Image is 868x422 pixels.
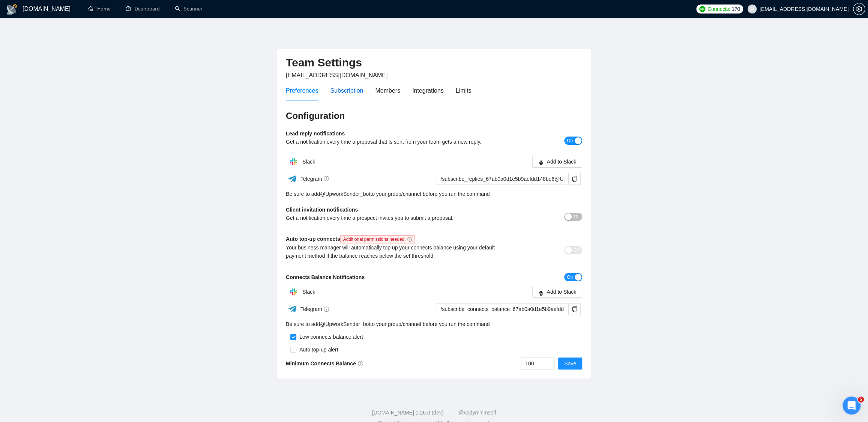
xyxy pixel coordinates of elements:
[407,237,412,242] span: info-circle
[302,159,315,165] span: Slack
[547,158,576,166] span: Add to Slack
[286,320,582,328] div: Be sure to add to your group/channel before you run the command
[458,410,496,416] a: @vadymhimself
[858,396,864,402] span: 5
[853,6,865,12] a: setting
[320,320,370,328] a: @UpworkSender_bot
[286,236,418,242] b: Auto top-up connects
[286,243,508,260] div: Your business manager will automatically top up your connects balance using your default payment ...
[574,213,580,221] span: Off
[6,3,18,15] img: logo
[175,6,203,12] a: searchScanner
[126,6,160,12] a: dashboardDashboard
[286,86,318,95] div: Preferences
[699,6,705,12] img: upwork-logo.png
[286,274,365,280] b: Connects Balance Notifications
[286,138,508,146] div: Get a notification every time a proposal that is sent from your team gets a new reply.
[412,86,444,95] div: Integrations
[286,55,582,71] h2: Team Settings
[286,110,582,122] h3: Configuration
[731,5,740,13] span: 170
[324,306,329,312] span: info-circle
[372,410,444,416] a: [DOMAIN_NAME] 1.26.0 (dev)
[538,160,544,165] span: slack
[286,284,301,299] img: hpQkSZIkSZIkSZIkSZIkSZIkSZIkSZIkSZIkSZIkSZIkSZIkSZIkSZIkSZIkSZIkSZIkSZIkSZIkSZIkSZIkSZIkSZIkSZIkS...
[574,246,580,254] span: Off
[300,176,329,182] span: Telegram
[532,286,582,298] button: slackAdd to Slack
[340,235,415,243] span: Additional permissions needed.
[569,306,580,312] span: copy
[749,6,755,12] span: user
[286,154,301,169] img: hpQkSZIkSZIkSZIkSZIkSZIkSZIkSZIkSZIkSZIkSZIkSZIkSZIkSZIkSZIkSZIkSZIkSZIkSZIkSZIkSZIkSZIkSZIkSZIkS...
[842,396,860,414] iframe: Intercom live chat
[569,173,581,185] button: copy
[538,290,544,296] span: slack
[302,289,315,295] span: Slack
[286,207,358,213] b: Client invitation notifications
[286,360,363,366] b: Minimum Connects Balance
[375,86,400,95] div: Members
[853,3,865,15] button: setting
[320,190,370,198] a: @UpworkSender_bot
[288,304,297,314] img: ww3wtPAAAAAElFTkSuQmCC
[569,176,580,182] span: copy
[456,86,472,95] div: Limits
[558,357,582,369] button: Save
[286,214,508,222] div: Get a notification every time a prospect invites you to submit a proposal.
[853,6,865,12] span: setting
[296,333,363,341] div: Low connects balance alert
[88,6,111,12] a: homeHome
[288,174,297,183] img: ww3wtPAAAAAElFTkSuQmCC
[567,137,573,145] span: On
[324,176,329,181] span: info-circle
[330,86,363,95] div: Subscription
[300,306,329,312] span: Telegram
[532,156,582,168] button: slackAdd to Slack
[569,303,581,315] button: copy
[286,190,582,198] div: Be sure to add to your group/channel before you run the command
[567,273,573,281] span: On
[358,361,363,366] span: info-circle
[707,5,730,13] span: Connects:
[286,72,387,78] span: [EMAIL_ADDRESS][DOMAIN_NAME]
[286,131,345,137] b: Lead reply notifications
[564,359,576,368] span: Save
[547,288,576,296] span: Add to Slack
[296,345,338,354] div: Auto top-up alert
